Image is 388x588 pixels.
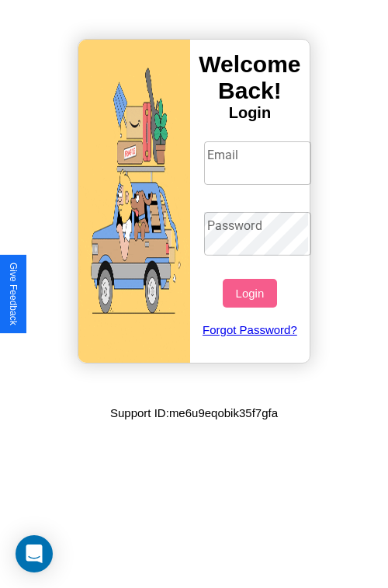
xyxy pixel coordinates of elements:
[223,279,276,308] button: Login
[78,40,190,363] img: gif
[196,308,304,352] a: Forgot Password?
[110,402,278,423] p: Support ID: me6u9eqobik35f7gfa
[8,263,19,325] div: Give Feedback
[16,535,53,572] div: Open Intercom Messenger
[190,51,310,104] h3: Welcome Back!
[190,104,310,122] h4: Login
